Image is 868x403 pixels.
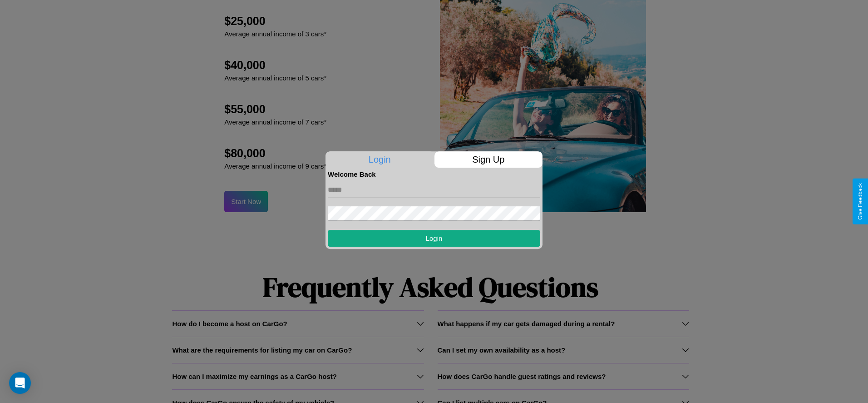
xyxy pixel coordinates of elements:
[328,230,540,247] button: Login
[857,183,863,220] div: Give Feedback
[9,372,31,394] div: Open Intercom Messenger
[328,170,540,178] h4: Welcome Back
[434,151,543,168] p: Sign Up
[325,151,434,168] p: Login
